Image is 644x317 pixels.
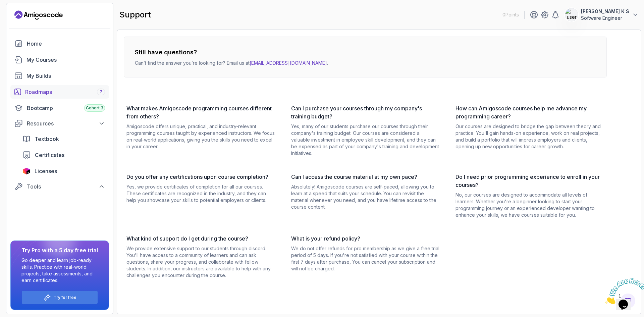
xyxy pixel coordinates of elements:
h3: What is your refund policy? [291,234,440,243]
a: bootcamp [10,101,109,115]
div: Tools [27,182,105,191]
h3: Can I access the course material at my own pace? [291,173,440,181]
div: My Courses [26,56,105,64]
span: Textbook [35,135,59,143]
a: courses [10,53,109,66]
a: Landing page [14,10,63,20]
button: Try for free [21,290,98,304]
img: user profile image [565,8,578,21]
button: Tools [10,180,109,193]
button: Resources [10,117,109,129]
a: textbook [18,132,109,146]
p: Yes, many of our students purchase our courses through their company's training budget. Our cours... [291,123,440,157]
h3: Do you offer any certifications upon course completion? [126,173,275,181]
h3: What kind of support do I get during the course? [126,234,275,243]
span: Licenses [35,167,57,175]
img: Chat attention grabber [3,3,44,29]
p: 0 Points [502,11,519,18]
a: Try for free [54,295,76,300]
p: Our courses are designed to bridge the gap between theory and practice. You'll gain hands-on expe... [455,123,604,150]
iframe: chat widget [602,275,644,307]
div: Home [27,40,105,48]
h3: Still have questions? [135,48,328,57]
a: builds [10,69,109,83]
img: jetbrains icon [22,168,31,174]
h3: Can I purchase your courses through my company's training budget? [291,104,440,120]
p: Go deeper and learn job-ready skills. Practice with real-world projects, take assessments, and ea... [21,257,98,284]
span: Cohort 3 [86,105,103,111]
a: home [10,37,109,50]
div: Roadmaps [25,88,105,96]
a: certificates [18,148,109,162]
h3: How can Amigoscode courses help me advance my programming career? [455,104,604,120]
h2: support [119,9,151,20]
p: We provide extensive support to our students through discord. You'll have access to a community o... [126,245,275,279]
a: [EMAIL_ADDRESS][DOMAIN_NAME] [250,60,327,66]
p: No, our courses are designed to accommodate all levels of learners. Whether you're a beginner loo... [455,192,604,218]
h3: Do I need prior programming experience to enroll in your courses? [455,173,604,189]
p: Yes, we provide certificates of completion for all our courses. These certificates are recognized... [126,183,275,204]
div: Resources [27,119,105,127]
p: [PERSON_NAME] K S [581,8,629,15]
p: Absolutely! Amigoscode courses are self-paced, allowing you to learn at a speed that suits your s... [291,183,440,210]
p: We do not offer refunds for pro membership as we give a free trial period of 5 days. If you're no... [291,245,440,272]
a: licenses [18,164,109,178]
span: Certificates [35,151,64,159]
span: 1 [3,3,5,8]
p: Software Engineer [581,15,629,21]
p: Amigoscode offers unique, practical, and industry-relevant programming courses taught by experien... [126,123,275,150]
div: My Builds [26,72,105,80]
button: user profile image[PERSON_NAME] K SSoftware Engineer [565,8,639,21]
h3: What makes Amigoscode programming courses different from others? [126,104,275,120]
a: roadmaps [10,85,109,99]
div: Bootcamp [27,104,105,112]
span: 7 [100,89,102,95]
p: Can’t find the answer you’re looking for? Email us at . [135,60,328,66]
